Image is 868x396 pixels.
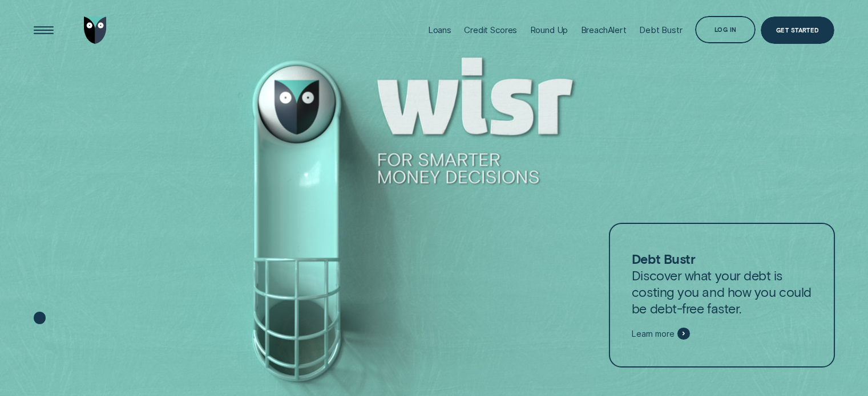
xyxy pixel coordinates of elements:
div: Credit Scores [464,25,517,35]
button: Open Menu [30,17,57,44]
div: Round Up [530,25,568,35]
div: Loans [428,25,451,35]
strong: Debt Bustr [632,251,695,267]
div: Debt Bustr [639,25,683,35]
span: Learn more [632,329,675,339]
p: Discover what your debt is costing you and how you could be debt-free faster. [632,251,812,317]
div: BreachAlert [581,25,627,35]
button: Log in [695,16,756,43]
a: Debt BustrDiscover what your debt is costing you and how you could be debt-free faster.Learn more [609,223,835,368]
a: Get Started [761,17,834,44]
img: Wisr [84,17,107,44]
